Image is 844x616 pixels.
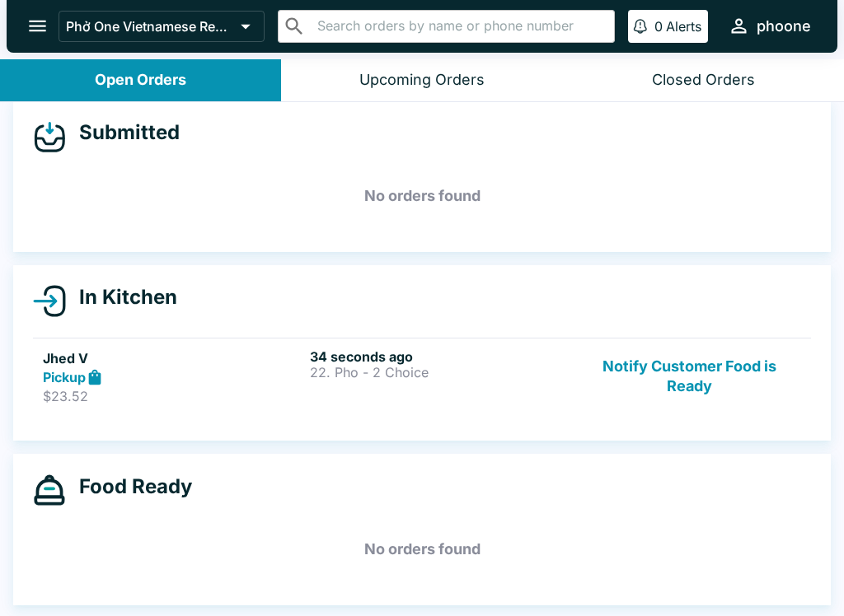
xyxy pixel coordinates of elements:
[66,285,177,310] h4: In Kitchen
[43,369,86,385] strong: Pickup
[312,15,607,38] input: Search orders by name or phone number
[310,348,570,365] h6: 34 seconds ago
[33,520,811,579] h5: No orders found
[359,71,485,90] div: Upcoming Orders
[757,16,811,36] div: phoone
[666,18,701,35] p: Alerts
[310,365,570,380] p: 22. Pho - 2 Choice
[652,71,755,90] div: Closed Orders
[95,71,186,90] div: Open Orders
[721,8,818,44] button: phoone
[33,166,811,226] h5: No orders found
[66,120,180,145] h4: Submitted
[16,5,59,47] button: open drawer
[43,348,303,368] h5: Jhed V
[59,11,265,42] button: Phở One Vietnamese Restaurant
[66,474,192,499] h4: Food Ready
[578,348,801,405] button: Notify Customer Food is Ready
[43,388,303,404] p: $23.52
[33,338,811,415] a: Jhed VPickup$23.5234 seconds ago22. Pho - 2 ChoiceNotify Customer Food is Ready
[66,18,234,35] p: Phở One Vietnamese Restaurant
[654,18,663,35] p: 0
